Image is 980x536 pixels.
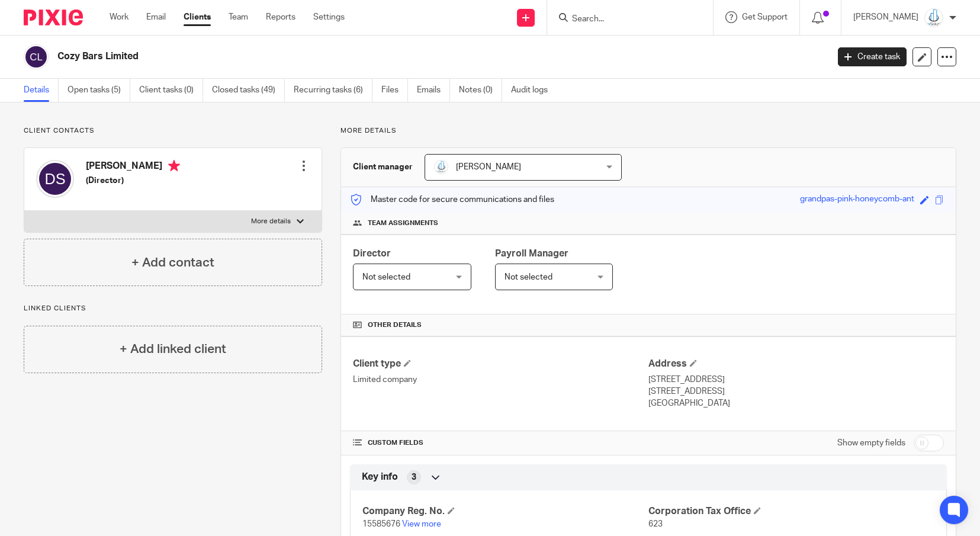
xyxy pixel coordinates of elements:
a: Create task [838,47,907,66]
a: Files [381,79,408,102]
p: [STREET_ADDRESS] [648,386,944,397]
span: Not selected [505,273,552,281]
input: Search [571,14,677,25]
h3: Client manager [353,161,413,173]
span: Key info [362,471,398,483]
h4: CUSTOM FIELDS [353,438,648,448]
a: Recurring tasks (6) [294,79,372,102]
span: Director [353,249,391,258]
h4: Client type [353,358,648,370]
span: [PERSON_NAME] [456,163,521,171]
p: More details [251,217,291,226]
h2: Cozy Bars Limited [57,50,667,63]
p: More details [340,126,956,136]
p: Master code for secure communications and files [350,194,554,206]
img: svg%3E [36,160,74,198]
i: Primary [168,160,180,172]
a: View more [402,520,441,528]
h4: Corporation Tax Office [648,505,934,518]
img: Pixie [24,9,83,25]
span: Other details [368,320,422,330]
h4: + Add linked client [120,340,226,358]
a: Client tasks (0) [139,79,203,102]
h4: Company Reg. No. [362,505,648,518]
h4: Address [648,358,944,370]
a: Audit logs [511,79,557,102]
img: svg%3E [24,44,49,69]
h5: (Director) [86,175,180,187]
a: Reports [266,11,295,23]
p: [GEOGRAPHIC_DATA] [648,397,944,409]
span: 15585676 [362,520,400,528]
p: Limited company [353,374,648,386]
a: Notes (0) [459,79,502,102]
a: Open tasks (5) [68,79,130,102]
span: 3 [412,471,416,483]
span: Not selected [362,273,410,281]
a: Email [146,11,166,23]
a: Clients [184,11,211,23]
a: Settings [313,11,345,23]
a: Details [24,79,59,102]
a: Emails [417,79,450,102]
a: Team [229,11,248,23]
p: Linked clients [24,304,322,313]
div: grandpas-pink-honeycomb-ant [800,193,914,207]
span: Payroll Manager [495,249,568,258]
span: Team assignments [368,219,438,228]
a: Work [110,11,128,23]
a: Closed tasks (49) [212,79,285,102]
p: [PERSON_NAME] [853,11,918,23]
span: Get Support [742,13,788,21]
img: Logo_PNG.png [924,8,943,27]
h4: + Add contact [131,253,214,272]
span: 623 [648,520,663,528]
p: Client contacts [24,126,322,136]
p: [STREET_ADDRESS] [648,374,944,386]
label: Show empty fields [837,437,905,449]
h4: [PERSON_NAME] [86,160,180,175]
img: Logo_PNG.png [434,160,448,174]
